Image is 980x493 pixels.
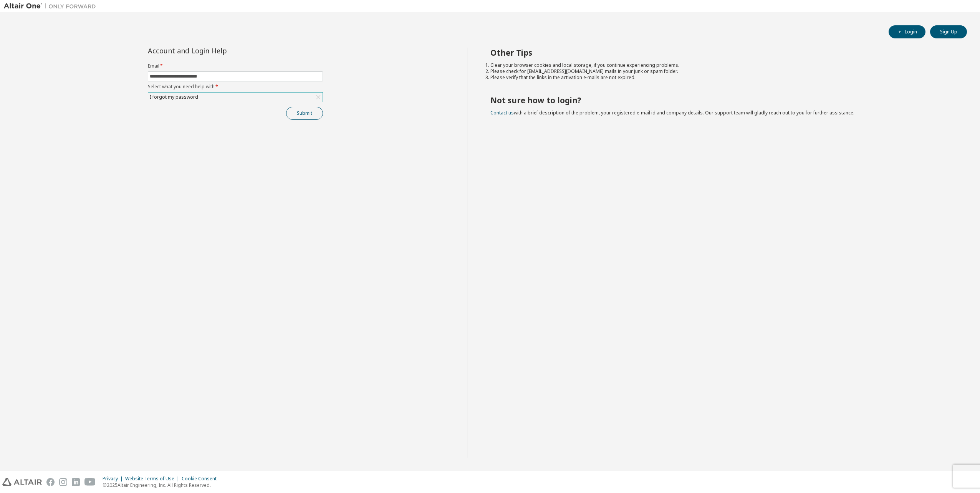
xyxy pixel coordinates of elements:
[72,478,80,486] img: linkedin.svg
[148,84,323,90] label: Select what you need help with
[4,2,100,10] img: Altair One
[84,478,96,486] img: youtube.svg
[149,93,199,101] div: I forgot my password
[286,107,323,120] button: Submit
[46,478,55,486] img: facebook.svg
[148,93,323,102] div: I forgot my password
[148,63,323,69] label: Email
[490,68,954,74] li: Please check for [EMAIL_ADDRESS][DOMAIN_NAME] mails in your junk or spam folder.
[182,476,221,482] div: Cookie Consent
[490,109,514,116] a: Contact us
[490,109,854,116] span: with a brief description of the problem, your registered e-mail id and company details. Our suppo...
[103,482,221,488] p: © 2025 Altair Engineering, Inc. All Rights Reserved.
[490,62,954,68] li: Clear your browser cookies and local storage, if you continue experiencing problems.
[148,48,288,54] div: Account and Login Help
[125,476,182,482] div: Website Terms of Use
[930,25,967,38] button: Sign Up
[103,476,125,482] div: Privacy
[59,478,67,486] img: instagram.svg
[490,48,954,58] h2: Other Tips
[490,74,954,81] li: Please verify that the links in the activation e-mails are not expired.
[490,95,954,105] h2: Not sure how to login?
[2,478,42,486] img: altair_logo.svg
[889,25,925,38] button: Login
